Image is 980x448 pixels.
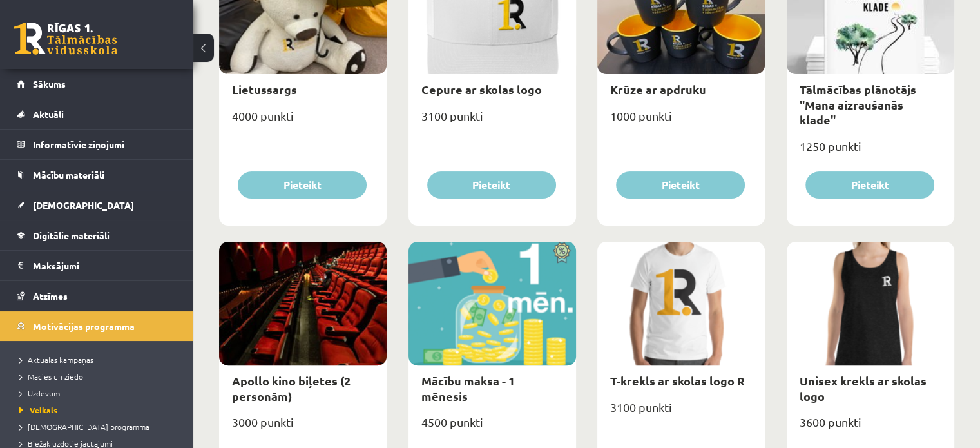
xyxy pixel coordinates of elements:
div: 3600 punkti [787,411,954,443]
span: [DEMOGRAPHIC_DATA] programma [19,422,149,432]
a: Krūze ar apdruku [610,82,706,97]
span: Digitālie materiāli [33,229,110,241]
span: Veikals [19,405,57,415]
a: Veikals [19,404,180,416]
button: Pieteikt [616,171,745,199]
img: Atlaide [547,242,576,264]
a: Aktuāli [17,99,177,129]
legend: Informatīvie ziņojumi [33,130,177,159]
div: 3100 punkti [408,105,576,137]
span: Aktuālās kampaņas [19,355,93,365]
span: Uzdevumi [19,388,62,398]
div: 4500 punkti [408,411,576,443]
legend: Maksājumi [33,251,177,280]
span: Atzīmes [33,290,68,302]
button: Pieteikt [427,171,556,199]
a: Mācies un ziedo [19,371,180,382]
span: Aktuāli [33,108,64,120]
a: Rīgas 1. Tālmācības vidusskola [14,23,117,55]
a: Mācību materiāli [17,160,177,190]
a: Cepure ar skolas logo [421,82,542,97]
a: Sākums [17,69,177,99]
div: 3000 punkti [219,411,387,443]
a: Aktuālās kampaņas [19,354,180,365]
a: Uzdevumi [19,387,180,399]
a: Motivācijas programma [17,311,177,341]
span: Motivācijas programma [33,320,135,332]
a: Mācību maksa - 1 mēnesis [421,373,515,403]
span: [DEMOGRAPHIC_DATA] [33,199,134,211]
div: 3100 punkti [597,396,765,429]
a: [DEMOGRAPHIC_DATA] programma [19,421,180,433]
span: Mācību materiāli [33,169,104,180]
a: Maksājumi [17,251,177,280]
a: Tālmācības plānotājs "Mana aizraušanās klade" [800,82,916,127]
div: 1250 punkti [787,135,954,168]
div: 1000 punkti [597,105,765,137]
span: Sākums [33,78,66,90]
button: Pieteikt [238,171,367,199]
a: Apollo kino biļetes (2 personām) [232,373,351,403]
a: Atzīmes [17,281,177,311]
a: Unisex krekls ar skolas logo [800,373,927,403]
a: Lietussargs [232,82,297,97]
span: Mācies un ziedo [19,371,83,382]
a: Informatīvie ziņojumi [17,130,177,159]
a: [DEMOGRAPHIC_DATA] [17,190,177,220]
div: 4000 punkti [219,105,387,137]
button: Pieteikt [805,171,934,199]
a: T-krekls ar skolas logo R [610,373,745,388]
a: Digitālie materiāli [17,220,177,250]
